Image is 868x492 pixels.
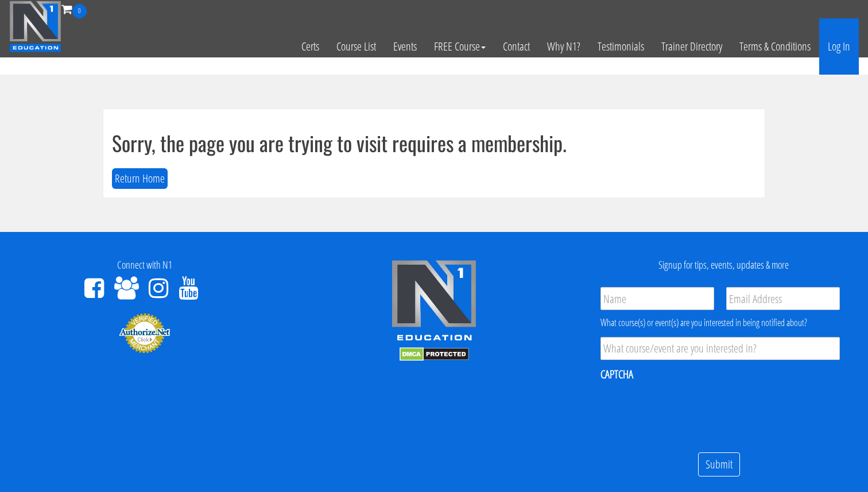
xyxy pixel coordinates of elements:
div: What course(s) or event(s) are you interested in being notified about? [600,316,840,330]
a: Certs [293,18,328,75]
input: What course/event are you interested in? [600,337,840,360]
h1: Sorry, the page you are trying to visit requires a membership. [112,131,756,154]
a: Terms & Conditions [731,18,819,75]
a: Why N1? [538,18,589,75]
label: CAPTCHA [600,367,633,382]
span: 0 [72,4,87,18]
a: Testimonials [589,18,653,75]
input: Email Address [726,287,840,310]
a: Log In [819,18,859,75]
a: Events [385,18,425,75]
h4: Connect with N1 [9,259,281,271]
button: Return Home [112,168,168,189]
iframe: reCAPTCHA [600,389,775,434]
a: FREE Course [425,18,494,75]
input: Name [600,287,714,310]
a: Contact [494,18,538,75]
img: n1-edu-logo [391,259,477,344]
a: Course List [328,18,385,75]
h4: Signup for tips, events, updates & more [587,259,859,271]
img: Authorize.Net Merchant - Click to Verify [119,312,170,354]
a: 0 [61,1,87,17]
img: DMCA.com Protection Status [400,347,469,361]
a: Trainer Directory [653,18,731,75]
input: Submit [698,452,740,477]
img: n1-education [9,1,61,52]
